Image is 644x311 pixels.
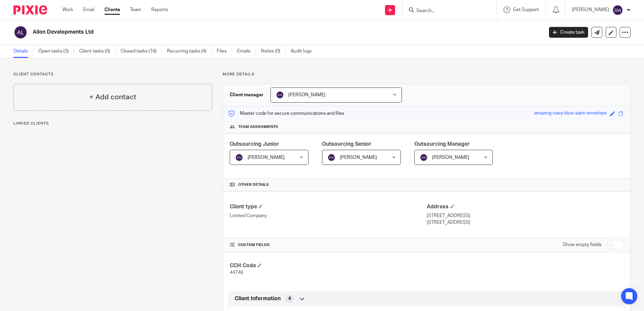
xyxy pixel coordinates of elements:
[432,155,469,160] span: [PERSON_NAME]
[38,45,74,58] a: Open tasks (3)
[89,92,136,102] h4: + Add contact
[230,92,264,98] h3: Client manager
[235,153,243,162] img: svg%3E
[230,270,243,275] span: 44746
[427,219,623,226] p: [STREET_ADDRESS]
[230,262,426,269] h4: CCH Code
[549,27,588,38] a: Create task
[427,203,623,210] h4: Address
[228,110,344,117] p: Master code for secure communications and files
[230,141,279,147] span: Outsourcing Junior
[13,25,28,39] img: svg%3E
[288,295,291,302] span: 4
[327,153,335,162] img: svg%3E
[427,212,623,219] p: [STREET_ADDRESS]
[416,8,476,14] input: Search
[13,72,212,77] p: Client contacts
[151,6,168,13] a: Reports
[288,93,325,97] span: [PERSON_NAME]
[238,124,278,130] span: Team assignments
[62,6,73,13] a: Work
[572,6,609,13] p: [PERSON_NAME]
[130,6,141,13] a: Team
[237,45,256,58] a: Emails
[33,29,438,36] h2: Ailon Developments Ltd
[248,155,285,160] span: [PERSON_NAME]
[276,91,284,99] img: svg%3E
[167,45,212,58] a: Recurring tasks (4)
[563,241,602,248] label: Show empty fields
[104,6,120,13] a: Clients
[79,45,116,58] a: Client tasks (0)
[340,155,377,160] span: [PERSON_NAME]
[534,110,607,117] div: amazing-navy-blue-satin-envelope
[13,5,47,14] img: Pixie
[230,212,426,219] p: Limited Company
[238,182,269,187] span: Other details
[420,153,428,162] img: svg%3E
[513,7,539,12] span: Get Support
[13,121,212,126] p: Linked clients
[414,141,470,147] span: Outsourcing Manager
[121,45,162,58] a: Closed tasks (16)
[13,45,33,58] a: Details
[612,5,623,15] img: svg%3E
[230,242,426,248] h4: CUSTOM FIELDS
[230,203,426,210] h4: Client type
[83,6,94,13] a: Email
[322,141,372,147] span: Outsourcing Senior
[261,45,286,58] a: Notes (0)
[291,45,317,58] a: Audit logs
[223,72,631,77] p: More details
[235,295,281,302] span: Client Information
[217,45,232,58] a: Files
